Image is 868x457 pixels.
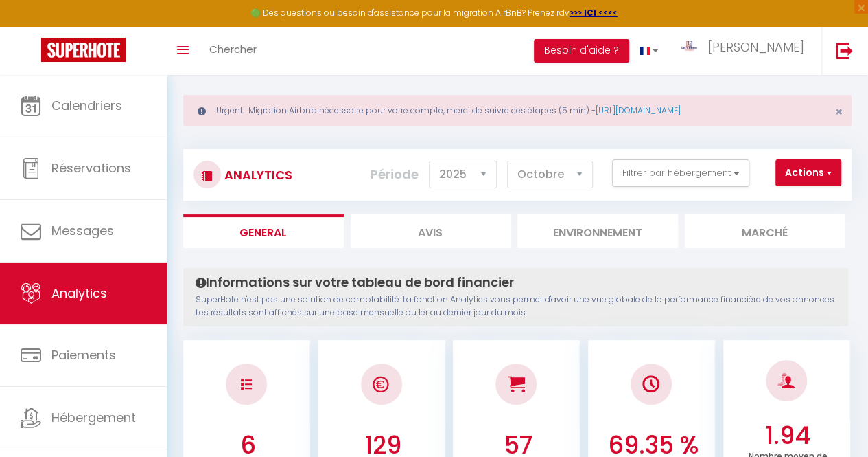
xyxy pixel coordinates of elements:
[775,159,841,187] button: Actions
[241,379,252,390] img: NO IMAGE
[51,97,122,114] span: Calendriers
[183,95,852,126] div: Urgent : Migration Airbnb nécessaire pour votre compte, merci de suivre ces étapes (5 min) -
[41,38,126,62] img: Super Booking
[836,42,853,59] img: logout
[51,409,136,426] span: Hébergement
[517,214,678,248] li: Environnement
[209,42,257,56] span: Chercher
[351,214,511,248] li: Avis
[835,106,843,118] button: Close
[221,159,292,190] h3: Analytics
[570,7,618,19] a: >>> ICI <<<<
[51,285,107,302] span: Analytics
[51,346,116,364] span: Paiements
[196,293,836,320] p: SuperHote n'est pas une solution de comptabilité. La fonction Analytics vous permet d'avoir une v...
[685,214,845,248] li: Marché
[679,39,699,55] img: ...
[51,159,131,177] span: Réservations
[835,103,843,120] span: ×
[596,104,681,116] a: [URL][DOMAIN_NAME]
[708,38,804,56] span: [PERSON_NAME]
[668,27,821,75] a: ... [PERSON_NAME]
[729,421,847,450] h3: 1.94
[183,214,344,248] li: General
[534,39,629,63] button: Besoin d'aide ?
[199,27,267,75] a: Chercher
[51,222,114,239] span: Messages
[196,275,836,290] h4: Informations sur votre tableau de bord financier
[612,159,749,187] button: Filtrer par hébergement
[371,159,419,190] label: Période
